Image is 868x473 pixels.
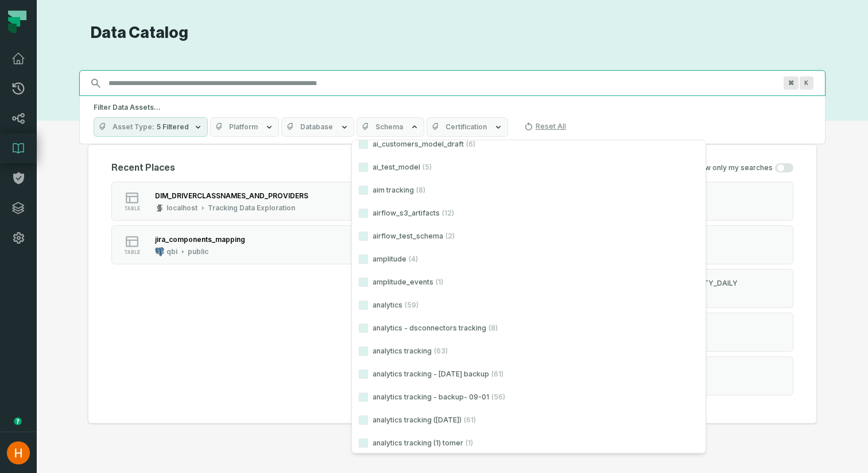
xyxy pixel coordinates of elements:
h1: Data Catalog [91,23,826,43]
img: avatar of Hanna Serhiyenkov [7,441,30,464]
label: analytics tracking ([DATE]) [352,409,706,432]
button: analytics tracking - [DATE] backup(61) [359,370,368,379]
label: ai_test_model [352,156,706,179]
label: airflow_test_schema [352,225,706,248]
button: analytics - dsconnectors tracking(8) [359,324,368,333]
label: analytics - dsconnectors tracking [352,317,706,340]
button: analytics tracking(63) [359,347,368,356]
button: ai_customers_model_draft(6) [359,140,368,149]
label: aim tracking [352,179,706,202]
label: analytics [352,294,706,317]
button: airflow_test_schema(2) [359,232,368,241]
div: Tooltip anchor [13,416,23,426]
button: amplitude(4) [359,255,368,264]
span: (59) [405,301,418,310]
label: ai_customers_model_draft [352,133,706,156]
button: aim tracking(8) [359,186,368,195]
span: (1) [436,278,443,287]
span: (63) [434,347,448,356]
button: analytics tracking (1) tomer(1) [359,439,368,448]
span: Press ⌘ + K to focus the search bar [784,76,799,90]
label: amplitude [352,248,706,271]
span: (6) [466,140,475,149]
span: (12) [442,209,454,218]
span: (1) [466,439,473,448]
span: (8) [416,186,425,195]
label: analytics tracking - [DATE] backup [352,363,706,386]
button: analytics tracking ([DATE])(61) [359,416,368,425]
span: (2) [445,232,455,241]
button: amplitude_events(1) [359,278,368,287]
button: analytics(59) [359,301,368,310]
label: airflow_s3_artifacts [352,202,706,225]
span: Press ⌘ + K to focus the search bar [800,76,813,90]
label: analytics tracking [352,340,706,363]
span: (5) [423,163,432,172]
span: (4) [409,255,418,264]
button: analytics tracking - backup- 09-01(56) [359,393,368,402]
label: amplitude_events [352,271,706,294]
span: (56) [491,393,505,402]
button: ai_test_model(5) [359,163,368,172]
label: analytics tracking - backup- 09-01 [352,386,706,409]
span: (61) [464,416,476,425]
span: (61) [491,370,503,379]
button: airflow_s3_artifacts(12) [359,209,368,218]
span: (8) [489,324,498,333]
label: analytics tracking (1) tomer [352,432,706,455]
